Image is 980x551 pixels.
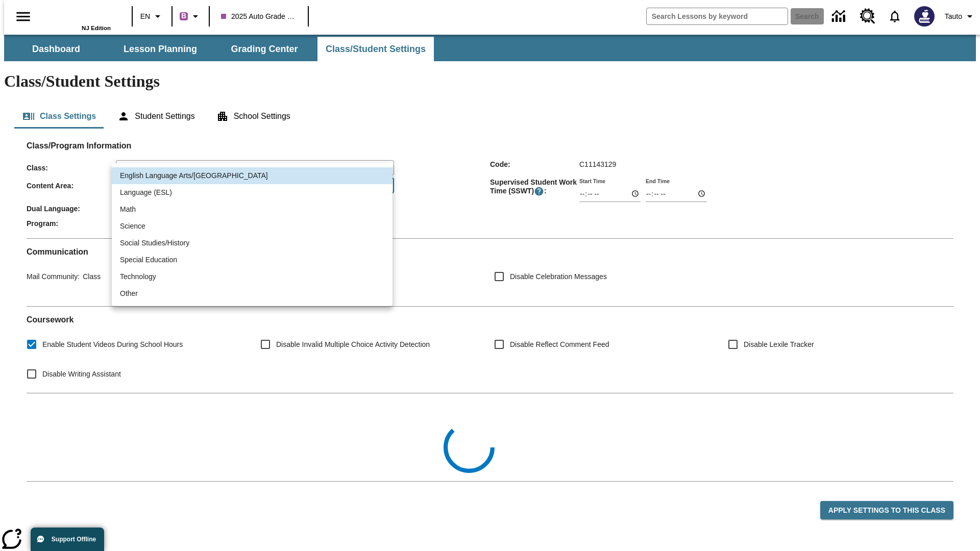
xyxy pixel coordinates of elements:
[112,235,393,252] li: Social Studies/History
[112,167,393,184] li: English Language Arts/[GEOGRAPHIC_DATA]
[112,184,393,201] li: Language (ESL)
[112,218,393,235] li: Science
[112,252,393,268] li: Special Education
[112,285,393,302] li: Other
[112,268,393,285] li: Technology
[112,201,393,218] li: Math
